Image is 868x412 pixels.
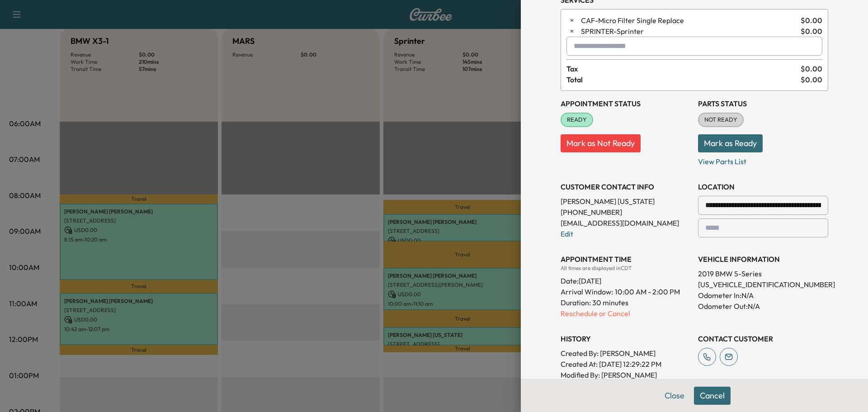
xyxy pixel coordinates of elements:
[561,286,691,297] p: Arrival Window:
[698,98,828,109] h3: Parts Status
[561,218,691,228] p: [EMAIL_ADDRESS][DOMAIN_NAME]
[561,98,691,109] h3: Appointment Status
[561,272,691,286] div: Date: [DATE]
[566,63,801,74] span: Tax
[581,26,797,37] span: Sprinter
[561,297,691,308] p: Duration: 30 minutes
[698,301,828,312] p: Odometer Out: N/A
[698,333,828,344] h3: CONTACT CUSTOMER
[561,181,691,192] h3: CUSTOMER CONTACT INFO
[561,196,691,207] p: [PERSON_NAME] [US_STATE]
[561,369,691,380] p: Modified By : [PERSON_NAME]
[581,15,797,26] span: Micro Filter Single Replace
[698,134,763,152] button: Mark as Ready
[698,290,828,301] p: Odometer In: N/A
[801,74,822,85] span: $ 0.00
[561,229,573,238] a: Edit
[561,359,691,369] p: Created At : [DATE] 12:29:22 PM
[801,63,822,74] span: $ 0.00
[694,387,731,405] button: Cancel
[561,115,592,124] span: READY
[561,348,691,359] p: Created By : [PERSON_NAME]
[561,308,691,319] p: Reschedule or Cancel
[561,265,691,272] div: All times are displayed in CDT
[698,152,828,167] p: View Parts List
[561,207,691,218] p: [PHONE_NUMBER]
[698,181,828,192] h3: LOCATION
[561,254,691,265] h3: APPOINTMENT TIME
[698,268,828,279] p: 2019 BMW 5-Series
[561,134,641,152] button: Mark as Not Ready
[801,26,822,37] span: $ 0.00
[566,74,801,85] span: Total
[698,279,828,290] p: [US_VEHICLE_IDENTIFICATION_NUMBER]
[561,333,691,344] h3: History
[698,254,828,265] h3: VEHICLE INFORMATION
[801,15,822,26] span: $ 0.00
[659,387,690,405] button: Close
[615,286,680,297] span: 10:00 AM - 2:00 PM
[699,115,743,124] span: NOT READY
